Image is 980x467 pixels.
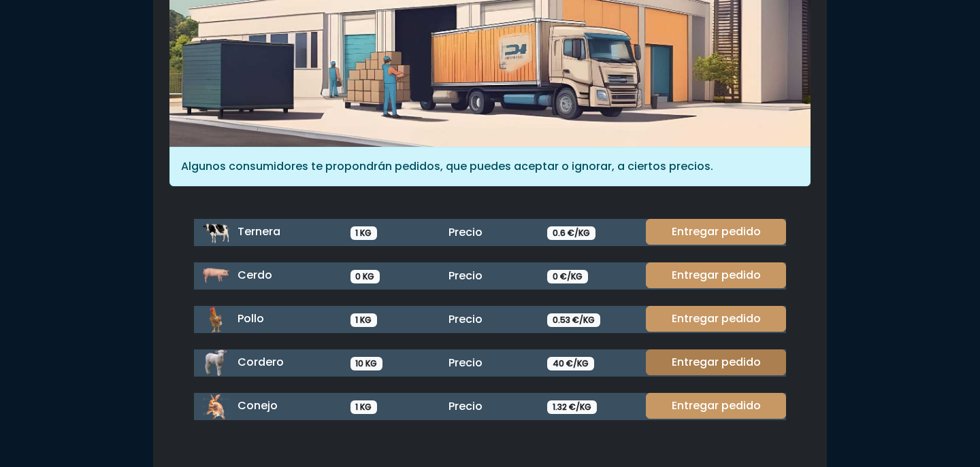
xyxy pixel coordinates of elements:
[646,262,786,288] a: Entregar pedido
[547,226,595,240] span: 0.6 €/KG
[440,224,539,241] div: Precio
[238,224,280,239] span: Ternera
[169,147,811,186] div: Algunos consumidores te propondrán pedidos, que puedes aceptar o ignorar, a ciertos precios.
[238,354,284,370] span: Cordero
[202,219,229,246] img: ternera.png
[238,267,272,283] span: Cerdo
[202,393,229,420] img: conejo.png
[646,306,786,332] a: Entregar pedido
[547,313,600,327] span: 0.53 €/KG
[202,349,229,377] img: cordero.png
[202,262,229,290] img: cerdo.png
[646,393,786,419] a: Entregar pedido
[440,398,539,415] div: Precio
[440,311,539,328] div: Precio
[350,270,380,283] span: 0 KG
[646,219,786,245] a: Entregar pedido
[440,355,539,371] div: Precio
[350,313,378,327] span: 1 KG
[350,400,378,414] span: 1 KG
[350,226,378,240] span: 1 KG
[646,349,786,375] a: Entregar pedido
[238,398,278,413] span: Conejo
[238,311,264,326] span: Pollo
[547,400,597,414] span: 1.32 €/KG
[350,357,383,370] span: 10 KG
[547,357,594,370] span: 40 €/KG
[547,270,588,283] span: 0 €/KG
[202,306,229,333] img: pollo.png
[440,268,539,284] div: Precio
